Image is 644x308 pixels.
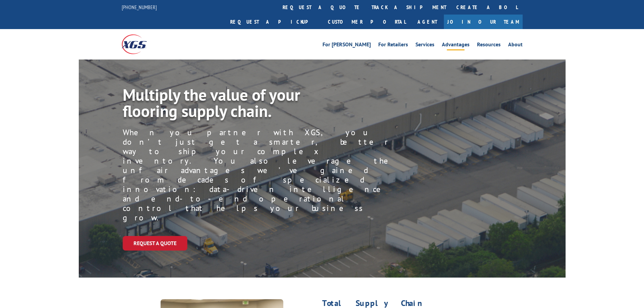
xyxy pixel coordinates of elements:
[508,42,523,49] a: About
[123,236,187,251] a: Request a Quote
[415,42,434,49] a: Services
[323,42,371,49] a: For [PERSON_NAME]
[123,87,397,122] h1: Multiply the value of your flooring supply chain.
[323,15,411,29] a: Customer Portal
[442,42,470,49] a: Advantages
[411,15,444,29] a: Agent
[378,42,408,49] a: For Retailers
[444,15,523,29] a: Join Our Team
[477,42,501,49] a: Resources
[225,15,323,29] a: Request a pickup
[123,128,406,222] p: When you partner with XGS, you don’t just get a smarter, better way to ship your complex inventor...
[122,4,157,10] a: [PHONE_NUMBER]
